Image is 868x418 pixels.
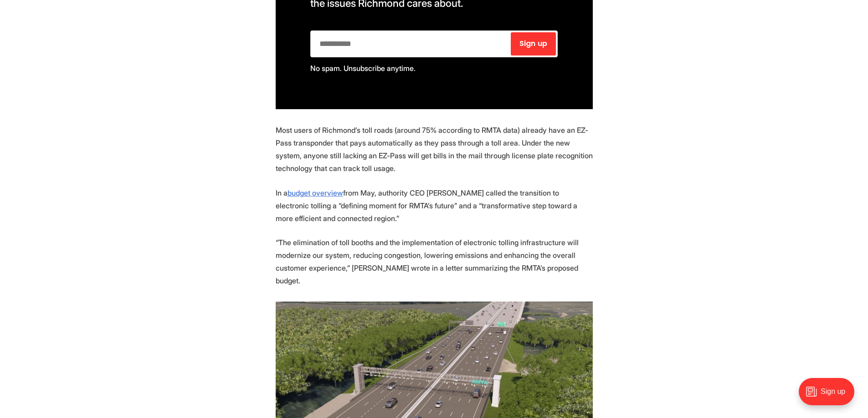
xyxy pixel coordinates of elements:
[519,40,547,47] span: Sign up
[310,64,416,73] span: No spam. Unsubscribe anytime.
[511,32,556,55] button: Sign up
[276,186,593,225] p: In a from May, authority CEO [PERSON_NAME] called the transition to electronic tolling a “definin...
[791,373,868,418] iframe: portal-trigger
[276,124,593,175] p: Most users of Richmond’s toll roads (around 75% according to RMTA data) already have an EZ-Pass t...
[276,236,593,287] p: “The elimination of toll booths and the implementation of electronic tolling infrastructure will ...
[288,188,343,197] a: budget overview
